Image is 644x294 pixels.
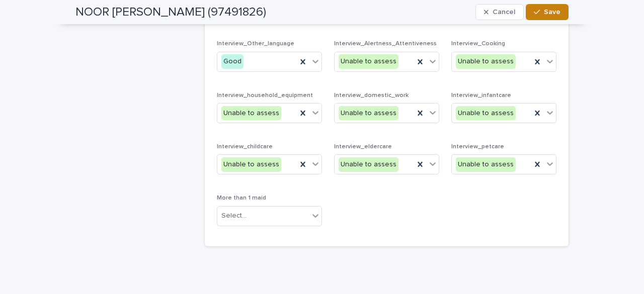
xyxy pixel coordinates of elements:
[217,195,266,201] span: More than 1 maid
[221,211,247,221] div: Select...
[339,54,398,69] div: Unable to assess
[217,144,273,150] span: Interview_childcare
[334,41,437,47] span: Interview_Alertness_Attentiveness
[475,4,524,20] button: Cancel
[456,157,516,172] div: Unable to assess
[334,92,409,99] span: Interview_domestic_work
[75,5,266,20] h2: NOOR [PERSON_NAME] (97491826)
[456,106,516,121] div: Unable to assess
[456,54,516,69] div: Unable to assess
[339,157,398,172] div: Unable to assess
[451,144,504,150] span: Interview_petcare
[221,157,281,172] div: Unable to assess
[334,144,392,150] span: Interview_eldercare
[339,106,398,121] div: Unable to assess
[221,54,244,69] div: Good
[493,9,515,16] span: Cancel
[451,41,505,47] span: Interview_Cooking
[217,92,313,99] span: Interview_household_equipment
[544,9,560,16] span: Save
[221,106,281,121] div: Unable to assess
[217,41,294,47] span: Interview_Other_language
[526,4,569,20] button: Save
[451,92,511,99] span: Interview_infantcare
